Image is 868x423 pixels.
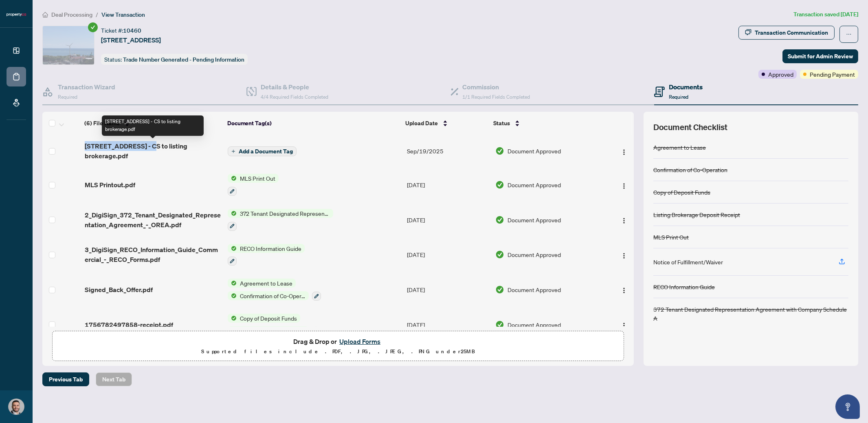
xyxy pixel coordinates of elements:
[228,314,321,336] button: Status IconCopy of Deposit FundsStatus IconListing Brokerage Deposit Receipt
[404,167,492,202] td: [DATE]
[237,314,300,323] span: Copy of Deposit Funds
[404,307,492,342] td: [DATE]
[228,314,237,323] img: Status Icon
[617,144,631,157] button: Logo
[9,399,24,414] img: Profile Icon
[617,318,631,331] button: Logo
[58,94,77,100] span: Required
[101,26,141,35] div: Ticket #:
[617,178,631,191] button: Logo
[228,279,237,288] img: Status Icon
[237,174,279,183] span: MLS Print Out
[85,210,221,230] span: 2_DigiSign_372_Tenant_Designated_Representation_Agreement_-_OREA.pdf
[228,244,237,253] img: Status Icon
[228,146,297,157] button: Add a Document Tag
[493,119,510,128] span: Status
[669,94,688,100] span: Required
[793,10,858,19] article: Transaction saved [DATE]
[653,233,689,241] div: MLS Print Out
[51,11,92,18] span: Deal Processing
[617,283,631,296] button: Logo
[653,210,740,219] div: Listing Brokerage Deposit Receipt
[495,285,504,294] img: Document Status
[42,12,48,18] span: home
[508,180,561,189] span: Document Approved
[237,279,296,288] span: Agreement to Lease
[228,174,237,183] img: Status Icon
[231,149,235,153] span: plus
[653,143,706,152] div: Agreement to Lease
[237,291,309,300] span: Confirmation of Co-Operation
[495,215,504,224] img: Document Status
[404,135,492,167] td: Sep/19/2025
[101,11,145,18] span: View Transaction
[228,209,333,231] button: Status Icon372 Tenant Designated Representation Agreement with Company Schedule A
[405,119,438,128] span: Upload Date
[490,112,600,135] th: Status
[653,188,710,197] div: Copy of Deposit Funds
[228,326,237,335] img: Status Icon
[653,257,723,266] div: Notice of Fulfillment/Waiver
[495,146,504,155] img: Document Status
[621,322,627,329] img: Logo
[621,287,627,294] img: Logo
[738,26,835,40] button: Transaction Communication
[653,122,727,133] span: Document Checklist
[237,326,309,335] span: Listing Brokerage Deposit Receipt
[621,217,627,224] img: Logo
[43,26,94,64] img: IMG-W12303867_1.jpg
[237,244,305,253] span: RECO Information Guide
[653,305,848,323] div: 372 Tenant Designated Representation Agreement with Company Schedule A
[101,35,161,45] span: [STREET_ADDRESS]
[88,22,98,32] span: check-circle
[101,54,248,65] div: Status:
[85,285,153,295] span: Signed_Back_Offer.pdf
[508,215,561,224] span: Document Approved
[123,27,141,34] span: 10460
[463,82,530,92] h4: Commission
[508,250,561,259] span: Document Approved
[228,291,237,300] img: Status Icon
[495,250,504,259] img: Document Status
[337,336,383,347] button: Upload Forms
[404,237,492,272] td: [DATE]
[261,94,328,100] span: 4/4 Required Fields Completed
[404,272,492,307] td: [DATE]
[495,320,504,329] img: Document Status
[617,213,631,226] button: Logo
[788,50,853,63] span: Submit for Admin Review
[508,320,561,329] span: Document Approved
[810,70,855,79] span: Pending Payment
[653,165,727,174] div: Confirmation of Co-Operation
[239,148,293,154] span: Add a Document Tag
[96,372,132,386] button: Next Tab
[228,174,279,196] button: Status IconMLS Print Out
[228,146,297,156] button: Add a Document Tag
[228,279,321,301] button: Status IconAgreement to LeaseStatus IconConfirmation of Co-Operation
[835,394,860,419] button: Open asap
[85,245,221,264] span: 3_DigiSign_RECO_Information_Guide_Commercial_-_RECO_Forms.pdf
[123,56,244,63] span: Trade Number Generated - Pending Information
[102,115,204,136] div: [STREET_ADDRESS] - CS to listing brokerage.pdf
[261,82,328,92] h4: Details & People
[621,149,627,155] img: Logo
[228,209,237,218] img: Status Icon
[508,146,561,155] span: Document Approved
[653,282,715,291] div: RECO Information Guide
[7,12,26,17] img: logo
[402,112,490,135] th: Upload Date
[85,180,135,190] span: MLS Printout.pdf
[755,26,828,39] div: Transaction Communication
[57,347,619,357] p: Supported files include .PDF, .JPG, .JPEG, .PNG under 25 MB
[58,82,115,92] h4: Transaction Wizard
[85,320,173,330] span: 1756782497858-receipt.pdf
[42,372,89,386] button: Previous Tab
[96,10,98,19] li: /
[617,248,631,261] button: Logo
[81,112,224,135] th: (6) File Name
[228,244,305,266] button: Status IconRECO Information Guide
[404,202,492,237] td: [DATE]
[495,180,504,189] img: Document Status
[621,252,627,259] img: Logo
[508,285,561,294] span: Document Approved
